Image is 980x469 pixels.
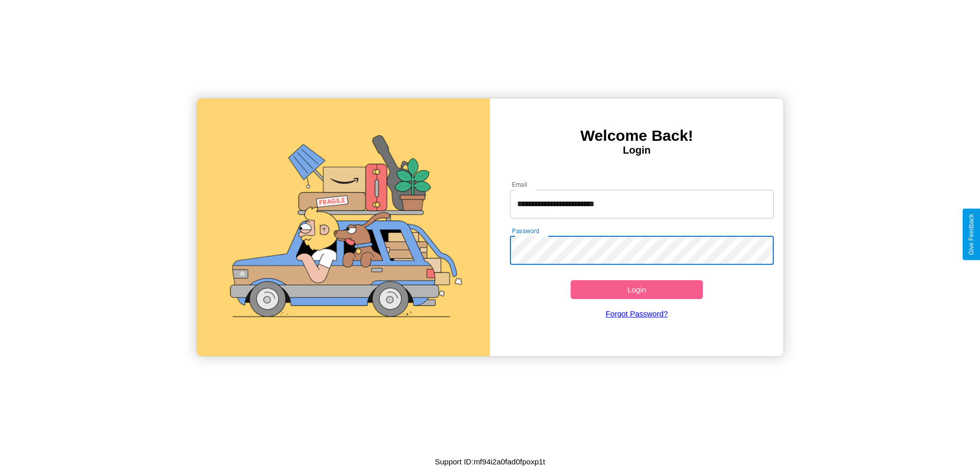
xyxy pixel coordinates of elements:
[505,299,769,328] a: Forgot Password?
[197,98,490,356] img: gif
[512,227,539,235] label: Password
[490,144,783,156] h4: Login
[490,127,783,144] h3: Welcome Back!
[968,214,975,255] div: Give Feedback
[435,455,545,468] p: Support ID: mf94i2a0fad0fpoxp1t
[512,180,528,189] label: Email
[571,280,703,299] button: Login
